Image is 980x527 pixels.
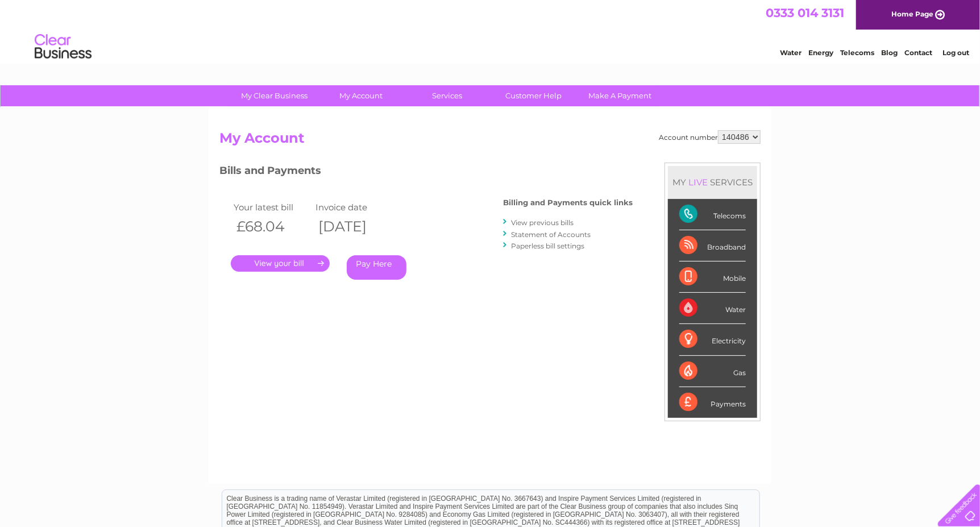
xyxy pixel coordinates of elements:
a: My Clear Business [228,85,322,106]
a: View previous bills [511,218,574,227]
a: Contact [904,48,932,57]
div: Water [679,293,746,324]
a: Telecoms [840,48,874,57]
th: [DATE] [313,215,395,238]
a: Paperless bill settings [511,242,584,250]
div: Broadband [679,230,746,262]
a: Water [780,48,802,57]
a: Log out [942,48,969,57]
td: Invoice date [313,200,395,215]
h2: My Account [219,130,761,152]
a: 0333 014 3131 [766,6,844,20]
td: Your latest bill [231,200,313,215]
a: Energy [808,48,833,57]
div: Electricity [679,324,746,355]
img: logo.png [34,30,92,64]
h3: Bills and Payments [219,163,633,182]
div: Mobile [679,262,746,293]
a: Blog [881,48,898,57]
div: Telecoms [679,199,746,230]
div: Payments [679,387,746,418]
a: Pay Here [347,255,406,280]
div: Account number [659,130,761,144]
div: LIVE [686,177,710,188]
a: Statement of Accounts [511,230,591,239]
div: MY SERVICES [668,166,757,198]
a: My Account [314,85,408,106]
a: Make A Payment [574,85,667,106]
div: Clear Business is a trading name of Verastar Limited (registered in [GEOGRAPHIC_DATA] No. 3667643... [222,6,759,55]
th: £68.04 [231,215,313,238]
div: Gas [679,356,746,387]
a: Services [401,85,495,106]
h4: Billing and Payments quick links [503,198,633,207]
a: Customer Help [487,85,581,106]
a: . [231,255,330,272]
